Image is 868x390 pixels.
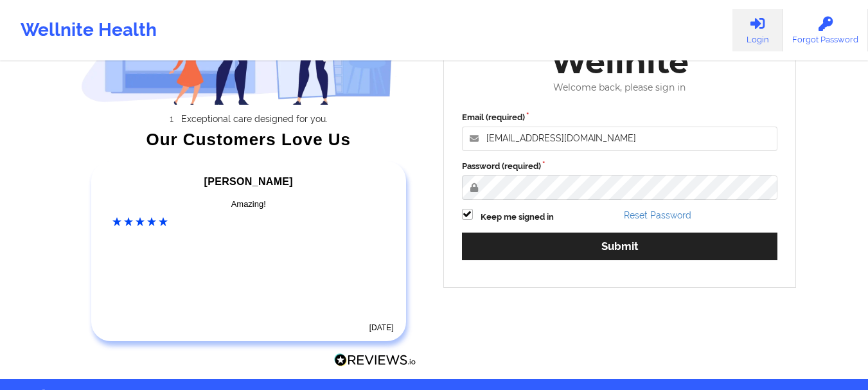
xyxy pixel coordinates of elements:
[334,353,416,367] img: Reviews.io Logo
[204,176,293,187] span: [PERSON_NAME]
[462,160,778,173] label: Password (required)
[81,133,416,146] div: Our Customers Love Us
[93,114,416,124] li: Exceptional care designed for you.
[369,323,394,332] time: [DATE]
[624,210,691,220] a: Reset Password
[732,9,783,51] a: Login
[453,82,787,93] div: Welcome back, please sign in
[462,233,778,260] button: Submit
[462,127,778,151] input: Email address
[462,111,778,124] label: Email (required)
[783,9,868,51] a: Forgot Password
[481,211,554,224] label: Keep me signed in
[112,198,385,211] div: Amazing!
[334,353,416,370] a: Reviews.io Logo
